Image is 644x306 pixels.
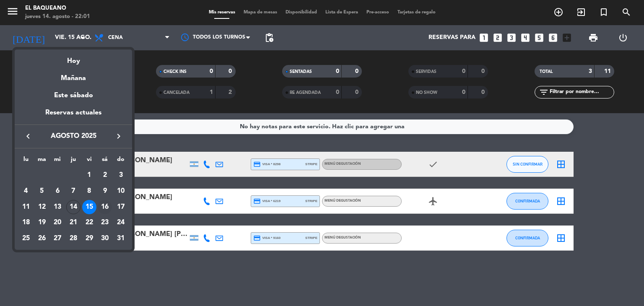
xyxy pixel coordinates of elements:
div: 8 [82,184,96,198]
td: 16 de agosto de 2025 [97,199,113,215]
div: 5 [35,184,49,198]
th: martes [34,155,50,168]
div: Hoy [15,49,132,67]
div: 24 [114,215,128,230]
td: 31 de agosto de 2025 [113,231,129,246]
td: 6 de agosto de 2025 [49,183,65,199]
td: 19 de agosto de 2025 [34,215,50,231]
div: 27 [50,231,65,246]
td: 28 de agosto de 2025 [65,231,81,246]
th: domingo [113,155,129,168]
th: miércoles [49,155,65,168]
td: 7 de agosto de 2025 [65,183,81,199]
td: 25 de agosto de 2025 [18,231,34,246]
td: 18 de agosto de 2025 [18,215,34,231]
span: agosto 2025 [36,131,111,142]
td: 22 de agosto de 2025 [81,215,97,231]
td: 27 de agosto de 2025 [49,231,65,246]
td: 10 de agosto de 2025 [113,183,129,199]
td: 3 de agosto de 2025 [113,167,129,183]
div: 15 [82,200,96,214]
td: 5 de agosto de 2025 [34,183,50,199]
td: 9 de agosto de 2025 [97,183,113,199]
div: 25 [19,231,33,246]
div: 18 [19,215,33,230]
td: 1 de agosto de 2025 [81,167,97,183]
div: 2 [98,168,112,182]
td: 4 de agosto de 2025 [18,183,34,199]
div: 6 [50,184,65,198]
div: 9 [98,184,112,198]
td: 13 de agosto de 2025 [49,199,65,215]
td: 2 de agosto de 2025 [97,167,113,183]
i: keyboard_arrow_right [114,131,124,141]
div: 29 [82,231,96,246]
div: 16 [98,200,112,214]
div: 7 [66,184,80,198]
td: 30 de agosto de 2025 [97,231,113,246]
th: sábado [97,155,113,168]
td: 17 de agosto de 2025 [113,199,129,215]
td: 12 de agosto de 2025 [34,199,50,215]
i: keyboard_arrow_left [23,131,33,141]
div: 31 [114,231,128,246]
td: 29 de agosto de 2025 [81,231,97,246]
div: 28 [66,231,80,246]
th: lunes [18,155,34,168]
div: 13 [50,200,65,214]
td: 23 de agosto de 2025 [97,215,113,231]
div: 1 [82,168,96,182]
div: 17 [114,200,128,214]
button: keyboard_arrow_left [21,131,36,142]
div: 12 [35,200,49,214]
td: 26 de agosto de 2025 [34,231,50,246]
td: 15 de agosto de 2025 [81,199,97,215]
div: Este sábado [15,84,132,107]
div: Reservas actuales [15,107,132,124]
button: keyboard_arrow_right [111,131,126,142]
div: 21 [66,215,80,230]
th: viernes [81,155,97,168]
div: 19 [35,215,49,230]
div: 11 [19,200,33,214]
div: 30 [98,231,112,246]
td: 20 de agosto de 2025 [49,215,65,231]
div: 4 [19,184,33,198]
div: 23 [98,215,112,230]
td: AGO. [18,167,81,183]
td: 8 de agosto de 2025 [81,183,97,199]
div: 3 [114,168,128,182]
td: 14 de agosto de 2025 [65,199,81,215]
div: 22 [82,215,96,230]
div: 10 [114,184,128,198]
th: jueves [65,155,81,168]
div: Mañana [15,67,132,84]
div: 14 [66,200,80,214]
td: 21 de agosto de 2025 [65,215,81,231]
div: 26 [35,231,49,246]
td: 24 de agosto de 2025 [113,215,129,231]
td: 11 de agosto de 2025 [18,199,34,215]
div: 20 [50,215,65,230]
